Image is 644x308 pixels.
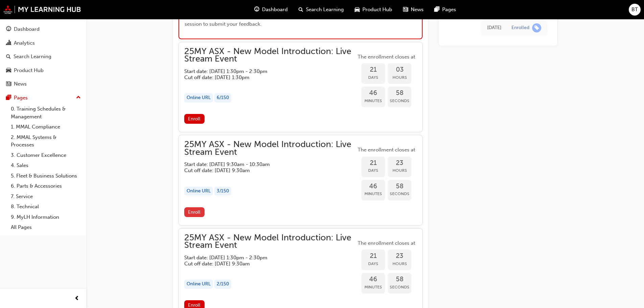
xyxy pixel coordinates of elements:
button: BT [629,4,641,16]
span: Hours [388,260,411,268]
span: BT [631,6,638,14]
a: 8. Technical [8,202,84,212]
span: News [411,6,424,14]
span: news-icon [403,5,408,14]
span: Hours [388,74,411,81]
div: Dashboard [14,25,40,33]
span: Pages [442,6,456,14]
a: Search Learning [3,50,84,63]
a: news-iconNews [398,3,429,17]
span: 58 [388,89,411,97]
a: 1. MMAL Compliance [8,122,84,132]
span: Enroll [188,302,200,308]
a: 2. MMAL Systems & Processes [8,132,84,150]
img: mmal [3,5,81,14]
span: pages-icon [6,95,11,101]
span: Hours [388,167,411,174]
span: Enroll [188,116,200,122]
a: Product Hub [3,64,84,77]
span: 46 [361,89,385,97]
span: The enrollment closes at [356,239,417,247]
span: 25MY ASX - New Model Introduction: Live Stream Event [184,234,356,249]
span: Minutes [361,190,385,198]
a: News [3,78,84,90]
span: Search Learning [306,6,344,14]
button: DashboardAnalyticsSearch LearningProduct HubNews [3,22,84,92]
div: Mon Sep 29 2025 15:43:02 GMT+1000 (Australian Eastern Standard Time) [487,24,501,32]
a: 3. Customer Excellence [8,150,84,161]
h5: Cut off date: [DATE] 9:30am [184,167,345,173]
h5: Cut off date: [DATE] 9:30am [184,261,345,267]
span: Minutes [361,283,385,291]
a: 0. Training Schedules & Management [8,104,84,122]
h5: Start date: [DATE] 9:30am - 10:30am [184,161,345,167]
span: Seconds [388,283,411,291]
span: guage-icon [6,26,11,32]
span: 23 [388,159,411,167]
span: learningRecordVerb_ENROLL-icon [532,23,541,32]
span: up-icon [76,93,81,102]
span: 25MY ASX - New Model Introduction: Live Stream Event [184,141,356,156]
span: Seconds [388,190,411,198]
button: Enroll [184,114,205,124]
a: 6. Parts & Accessories [8,181,84,191]
a: 5. Fleet & Business Solutions [8,171,84,181]
span: guage-icon [254,5,259,14]
h5: Start date: [DATE] 1:30pm - 2:30pm [184,255,345,261]
span: Seconds [388,97,411,105]
span: Days [361,74,385,81]
span: 58 [388,276,411,283]
div: 6 / 150 [214,93,231,102]
span: Days [361,167,385,174]
span: Minutes [361,97,385,105]
button: 25MY ASX - New Model Introduction: Live Stream EventStart date: [DATE] 9:30am - 10:30am Cut off d... [184,141,417,220]
span: Dashboard [262,6,288,14]
span: car-icon [6,68,11,74]
a: search-iconSearch Learning [293,3,349,17]
span: car-icon [355,5,360,14]
span: news-icon [6,81,11,87]
span: Enroll [188,209,200,215]
div: Online URL [184,93,213,102]
span: 46 [361,183,385,190]
span: 46 [361,276,385,283]
div: 2 / 150 [214,280,231,289]
div: Pages [14,94,28,102]
a: Analytics [3,37,84,49]
button: Pages [3,92,84,104]
div: Search Learning [14,53,51,61]
span: 21 [361,252,385,260]
span: 23 [388,252,411,260]
h5: Cut off date: [DATE] 1:30pm [184,74,345,80]
div: Online URL [184,187,213,196]
a: guage-iconDashboard [249,3,293,17]
a: 9. MyLH Information [8,212,84,222]
button: Enroll [184,207,205,217]
a: pages-iconPages [429,3,461,17]
div: Enrolled [511,25,529,31]
span: prev-icon [74,294,79,303]
span: The enrollment closes at [356,53,417,61]
span: 21 [361,159,385,167]
div: Online URL [184,280,213,289]
a: 7. Service [8,191,84,202]
span: chart-icon [6,40,11,46]
div: News [14,80,27,88]
span: 25MY ASX - New Model Introduction: Live Stream Event [184,48,356,63]
div: Analytics [14,39,35,47]
span: 03 [388,66,411,74]
span: 58 [388,183,411,190]
span: We value your feedback on these sessions. Please access the feedback link provided in the session... [185,13,397,27]
span: pages-icon [434,5,439,14]
span: search-icon [6,54,11,60]
div: Product Hub [14,67,44,74]
a: car-iconProduct Hub [349,3,398,17]
span: 21 [361,66,385,74]
span: Product Hub [362,6,392,14]
a: All Pages [8,222,84,233]
a: 4. Sales [8,160,84,171]
button: 25MY ASX - New Model Introduction: Live Stream EventStart date: [DATE] 1:30pm - 2:30pm Cut off da... [184,48,417,127]
h5: Start date: [DATE] 1:30pm - 2:30pm [184,68,345,74]
span: search-icon [299,5,303,14]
